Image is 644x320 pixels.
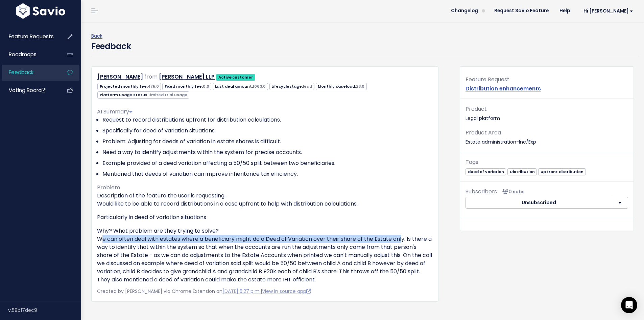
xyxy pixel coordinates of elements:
a: View in source app [262,288,311,295]
button: Unsubscribed [466,197,612,209]
li: Need a way to identify adjustments within the system for precise accounts. [102,148,433,156]
span: Feedback [9,69,33,76]
span: deed of variation [466,168,506,175]
span: Feature Requests [9,33,54,40]
a: deed of variation [466,168,506,175]
h4: Feedback [91,40,131,52]
span: Feature Request [466,76,509,83]
a: Roadmaps [2,47,56,62]
span: Voting Board [9,87,45,94]
span: <p><strong>Subscribers</strong><br><br> No subscribers yet<br> </p> [500,188,525,195]
span: Lifecyclestage: [269,83,314,90]
span: up front distribution [538,168,586,175]
span: 0.0 [203,84,209,89]
a: [DATE] 5:27 p.m. [222,288,261,295]
div: v.58b17dec9 [8,301,81,319]
li: Example provided of a deed variation affecting a 50/50 split between two beneficiaries. [102,159,433,167]
p: Estate administration-Inc/Exp [466,128,628,146]
p: Why? What problem are they trying to solve? We can often deal with estates where a beneficiary mi... [97,227,433,284]
a: Help [554,6,575,16]
span: Last deal amount: [213,83,268,90]
span: 23.0 [356,84,364,89]
span: from [144,73,158,81]
a: Feedback [2,65,56,80]
a: Back [91,33,102,39]
a: Voting Board [2,83,56,98]
a: [PERSON_NAME] [97,73,143,81]
li: Mentioned that deeds of variation can improve inheritance tax efficiency. [102,170,433,178]
li: Specifically for deed of variation situations. [102,127,433,135]
p: Description of the feature the user is requesting... Would like to be able to record distribution... [97,192,433,208]
span: Projected monthly fee: [97,83,161,90]
a: Distribution enhancements [466,85,541,92]
span: Monthly caseload: [316,83,367,90]
a: up front distribution [538,168,586,175]
span: Changelog [451,8,478,13]
span: 1063.0 [253,84,266,89]
img: logo-white.9d6f32f41409.svg [15,3,67,19]
a: Hi [PERSON_NAME] [575,6,639,16]
span: Roadmaps [9,51,37,58]
li: Problem: Adjusting for deeds of variation in estate shares is difficult. [102,137,433,146]
a: Distribution [507,168,537,175]
strong: Active customer [218,74,253,80]
span: Fixed monthly fee: [162,83,211,90]
a: [PERSON_NAME] LLP [159,73,215,81]
span: Limited trial usage [148,92,187,98]
span: AI Summary [97,108,133,115]
span: Subscribers [466,188,497,195]
span: Hi [PERSON_NAME] [583,8,633,14]
p: Legal platform [466,104,628,123]
a: Feature Requests [2,29,56,44]
span: lead [303,84,312,89]
span: Distribution [507,168,537,175]
span: Platform usage status: [97,91,189,99]
span: Product [466,105,487,113]
li: Request to record distributions upfront for distribution calculations. [102,116,433,124]
span: 475.0 [148,84,159,89]
span: Created by [PERSON_NAME] via Chrome Extension on | [97,288,311,295]
span: Tags [466,158,478,166]
span: Problem [97,184,120,191]
span: Product Area [466,129,501,136]
a: Request Savio Feature [489,6,554,16]
div: Open Intercom Messenger [621,297,637,313]
p: Particularly in deed of variation situations [97,213,433,221]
